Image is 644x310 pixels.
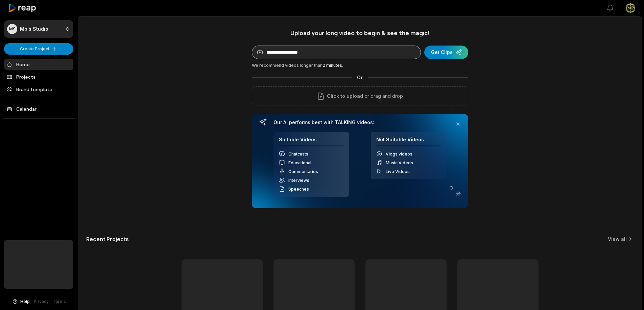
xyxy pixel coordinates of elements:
a: Calendar [4,103,73,114]
h3: Our AI performs best with TALKING videos: [273,119,447,125]
span: Educational [288,160,311,165]
a: Privacy [34,299,49,305]
span: Commentaries [288,169,318,174]
span: Or [352,74,368,81]
p: or drag and drop [363,92,403,100]
h1: Upload your long video to begin & see the magic! [252,29,468,37]
span: Help [20,299,30,305]
a: Terms [53,299,66,305]
div: MS [7,24,17,34]
a: View all [608,236,627,243]
a: Brand template [4,84,73,95]
span: Live Videos [386,169,410,174]
button: Create Project [4,43,73,55]
span: Music Videos [386,160,413,165]
span: Interviews [288,178,309,183]
span: Vlogs videos [386,151,412,157]
span: Speeches [288,187,309,192]
p: Mp's Studio [20,26,48,32]
a: Projects [4,71,73,82]
span: 2 minutes [323,63,342,68]
h4: Not Suitable Videos [376,137,441,146]
button: Help [12,299,30,305]
a: Home [4,59,73,70]
span: Chatcasts [288,151,308,157]
span: Click to upload [327,92,363,100]
h2: Recent Projects [86,236,129,243]
button: Get Clips [424,46,468,59]
div: We recommend videos longer than . [252,62,468,68]
h4: Suitable Videos [279,137,344,146]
